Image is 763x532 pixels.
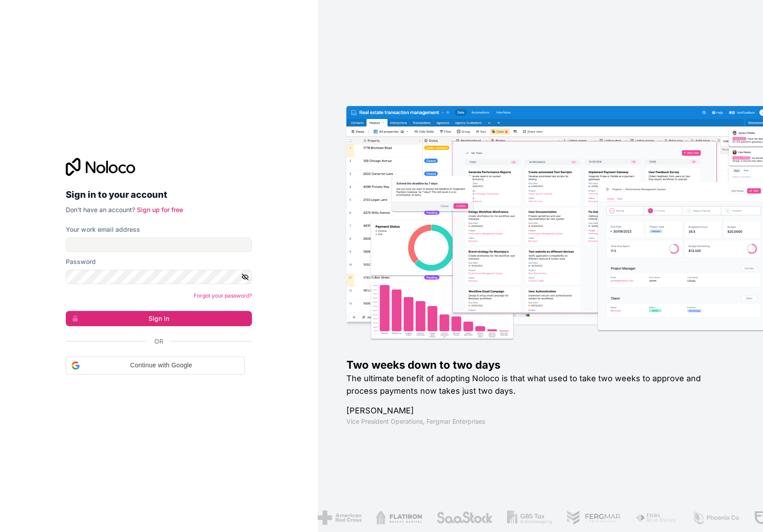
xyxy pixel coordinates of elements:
[83,361,239,370] span: Continue with Google
[346,417,734,426] h1: Vice President Operations , Fergmar Enterprises
[346,372,734,397] h2: The ultimate benefit of adopting Noloco is that what used to take two weeks to approve and proces...
[503,511,549,525] img: /assets/gbstax-C-GtDUiK.png
[66,225,140,234] label: Your work email address
[688,511,737,525] img: /assets/phoenix-BREaitsQ.png
[563,511,618,525] img: /assets/fergmar-CudnrXN5.png
[372,511,419,525] img: /assets/flatiron-C8eUkumj.png
[433,511,490,525] img: /assets/saastock-C6Zbiodz.png
[66,257,96,266] label: Password
[66,206,135,213] span: Don't have an account?
[137,206,183,213] a: Sign up for free
[66,311,252,326] button: Sign in
[315,511,358,525] img: /assets/american-red-cross-BAupjrZR.png
[346,358,734,372] h1: Two weeks down to two days
[66,187,252,203] h2: Sign in to your account
[66,238,252,252] input: Email address
[346,404,734,417] h1: [PERSON_NAME]
[66,357,245,375] div: Continue with Google
[66,270,252,284] input: Password
[632,511,674,525] img: /assets/fiera-fwj2N5v4.png
[194,292,252,299] a: Forgot your password?
[154,337,163,346] span: Or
